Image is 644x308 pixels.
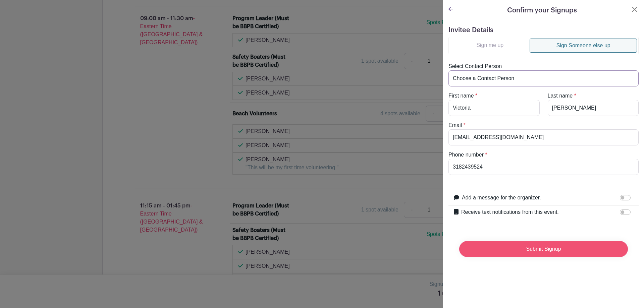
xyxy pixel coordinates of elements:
label: Phone number [448,151,484,159]
button: Close [631,5,639,13]
label: Select Contact Person [448,62,502,70]
label: First name [448,92,474,100]
h5: Confirm your Signups [507,5,577,15]
label: Receive text notifications from this event. [461,208,559,216]
a: Sign me up [450,39,530,52]
label: Email [448,121,462,129]
input: Submit Signup [459,241,628,257]
a: Sign Someone else up [530,39,637,53]
h5: Invitee Details [448,26,639,34]
label: Add a message for the organizer. [462,194,541,202]
label: Last name [548,92,573,100]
